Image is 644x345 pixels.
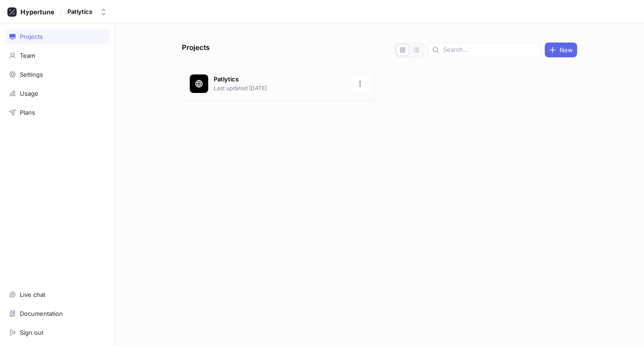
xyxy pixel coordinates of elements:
[20,71,43,78] div: Settings
[64,4,111,19] button: Patlytics
[560,47,573,53] span: New
[5,48,109,63] a: Team
[5,105,109,120] a: Plans
[20,52,35,59] div: Team
[545,43,577,57] button: New
[214,75,348,84] p: Patlytics
[182,43,210,57] p: Projects
[214,84,348,92] p: Last updated [DATE]
[20,329,43,336] div: Sign out
[20,291,45,298] div: Live chat
[5,86,109,101] a: Usage
[20,33,43,40] div: Projects
[5,29,109,44] a: Projects
[443,45,537,55] input: Search...
[5,306,109,321] a: Documentation
[20,90,38,97] div: Usage
[20,310,63,317] div: Documentation
[67,8,92,16] div: Patlytics
[5,67,109,82] a: Settings
[20,109,35,116] div: Plans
